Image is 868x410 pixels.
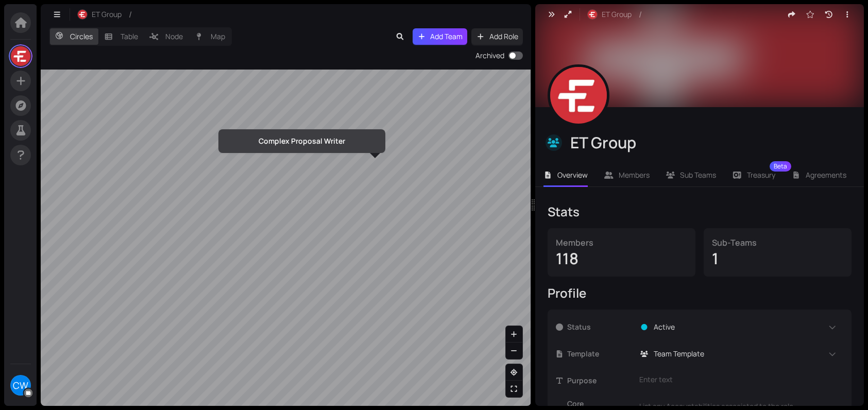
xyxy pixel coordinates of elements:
span: CW [13,375,28,396]
span: Purpose [567,375,633,386]
span: ET Group [92,9,122,20]
div: 118 [556,249,687,268]
img: r-RjKx4yED.jpeg [78,10,87,19]
div: Enter text [639,374,837,385]
img: LsfHRQdbm8.jpeg [11,46,30,66]
span: Add Team [430,31,463,42]
span: ET Group [602,9,632,20]
div: Archived [475,50,504,61]
button: ET Group [72,6,127,23]
span: Overview [557,170,588,180]
div: Sub-Teams [712,236,843,249]
sup: Beta [770,161,791,172]
div: ET Group [570,133,849,152]
span: Add Role [489,31,518,42]
img: r-RjKx4yED.jpeg [588,10,597,19]
span: Team Template [654,348,704,360]
span: Agreements [806,170,846,180]
button: ET Group [582,6,637,23]
div: 1 [712,249,843,268]
img: sxiwkZVnJ8.jpeg [550,67,607,124]
div: Stats [548,203,852,220]
div: Members [556,236,687,249]
span: Members [619,170,650,180]
span: Sub Teams [680,170,716,180]
div: Profile [548,285,852,301]
button: Add Team [413,28,468,45]
button: Add Role [471,28,523,45]
span: Treasury [747,172,775,179]
span: Active [654,321,675,333]
span: Status [567,321,633,333]
span: Template [567,348,633,360]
